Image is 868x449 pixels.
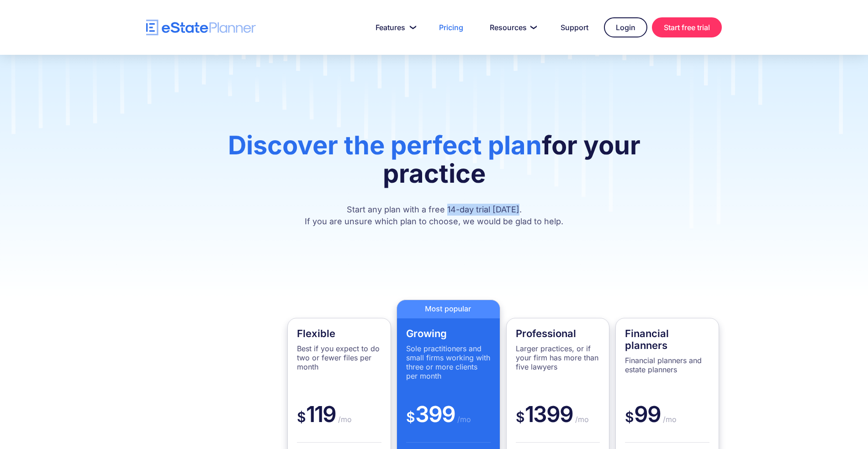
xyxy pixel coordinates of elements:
[516,401,600,443] div: 1399
[297,401,381,443] div: 119
[455,415,471,424] span: /mo
[625,401,709,443] div: 99
[146,20,256,36] a: home
[187,131,681,197] h1: for your practice
[550,18,599,37] a: Support
[406,344,491,380] p: Sole practitioners and small firms working with three or more clients per month
[516,344,600,371] p: Larger practices, or if your firm has more than five lawyers
[406,328,491,339] h4: Growing
[297,409,306,425] span: $
[625,409,634,425] span: $
[604,17,647,37] a: Login
[336,415,352,424] span: /mo
[625,356,709,374] p: Financial planners and estate planners
[228,130,542,161] span: Discover the perfect plan
[516,328,600,339] h4: Professional
[365,18,423,37] a: Features
[652,17,722,37] a: Start free trial
[516,409,525,425] span: $
[479,18,545,37] a: Resources
[406,409,415,425] span: $
[428,18,474,37] a: Pricing
[187,204,681,227] p: Start any plan with a free 14-day trial [DATE]. If you are unsure which plan to choose, we would ...
[297,344,381,371] p: Best if you expect to do two or fewer files per month
[297,328,381,339] h4: Flexible
[573,415,589,424] span: /mo
[406,401,491,443] div: 399
[625,328,709,351] h4: Financial planners
[661,415,677,424] span: /mo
